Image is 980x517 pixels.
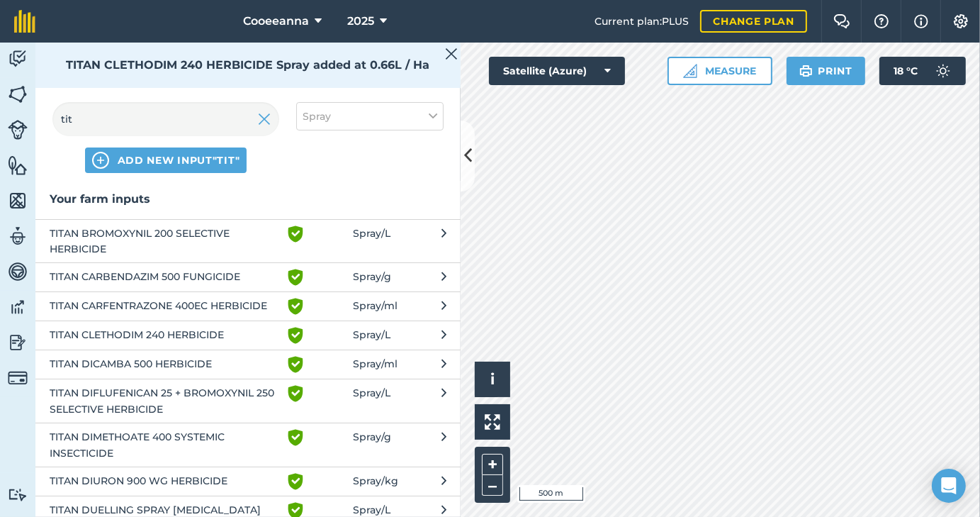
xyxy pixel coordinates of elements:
[353,356,398,373] span: Spray / ml
[490,370,495,388] span: i
[35,291,461,321] button: TITAN CARFENTRAZONE 400EC HERBICIDE Spray/ml
[50,385,281,417] span: TITAN DIFLUFENICAN 25 + BROMOXYNIL 250 SELECTIVE HERBICIDE
[353,226,390,257] span: Spray / L
[35,262,461,291] button: TITAN CARBENDAZIM 500 FUNGICIDE Spray/g
[50,473,281,490] span: TITAN DIURON 900 WG HERBICIDE
[873,14,890,28] img: A question mark icon
[8,190,28,211] img: svg+xml;base64,PHN2ZyB4bWxucz0iaHR0cDovL3d3dy53My5vcmcvMjAwMC9zdmciIHdpZHRoPSI1NiIgaGVpZ2h0PSI2MC...
[8,296,28,318] img: svg+xml;base64,PD94bWwgdmVyc2lvbj0iMS4wIiBlbmNvZGluZz0idXRmLTgiPz4KPCEtLSBHZW5lcmF0b3I6IEFkb2JlIE...
[787,57,866,85] button: Print
[118,153,240,167] span: ADD NEW INPUT "tit"
[929,57,957,85] img: svg+xml;base64,PD94bWwgdmVyc2lvbj0iMS4wIiBlbmNvZGluZz0idXRmLTgiPz4KPCEtLSBHZW5lcmF0b3I6IEFkb2JlIE...
[8,84,28,105] img: svg+xml;base64,PHN2ZyB4bWxucz0iaHR0cDovL3d3dy53My5vcmcvMjAwMC9zdmciIHdpZHRoPSI1NiIgaGVpZ2h0PSI2MC...
[932,469,966,503] div: Open Intercom Messenger
[8,48,28,70] img: svg+xml;base64,PD94bWwgdmVyc2lvbj0iMS4wIiBlbmNvZGluZz0idXRmLTgiPz4KPCEtLSBHZW5lcmF0b3I6IEFkb2JlIE...
[35,467,461,496] button: TITAN DIURON 900 WG HERBICIDE Spray/kg
[914,13,928,30] img: svg+xml;base64,PHN2ZyB4bWxucz0iaHR0cDovL3d3dy53My5vcmcvMjAwMC9zdmciIHdpZHRoPSIxNyIgaGVpZ2h0PSIxNy...
[489,57,625,85] button: Satellite (Azure)
[35,379,461,423] button: TITAN DIFLUFENICAN 25 + BROMOXYNIL 250 SELECTIVE HERBICIDE Spray/L
[243,13,309,30] span: Cooeeanna
[92,152,109,169] img: svg+xml;base64,PHN2ZyB4bWxucz0iaHR0cDovL3d3dy53My5vcmcvMjAwMC9zdmciIHdpZHRoPSIxNCIgaGVpZ2h0PSIyNC...
[683,64,697,78] img: Ruler icon
[35,350,461,379] button: TITAN DICAMBA 500 HERBICIDE Spray/ml
[668,57,772,85] button: Measure
[353,298,398,315] span: Spray / ml
[482,475,503,496] button: –
[35,219,461,263] button: TITAN BROMOXYNIL 200 SELECTIVE HERBICIDE Spray/L
[8,368,28,388] img: svg+xml;base64,PD94bWwgdmVyc2lvbj0iMS4wIiBlbmNvZGluZz0idXRmLTgiPz4KPCEtLSBHZW5lcmF0b3I6IEFkb2JlIE...
[879,57,966,85] button: 18 °C
[8,261,28,282] img: svg+xml;base64,PD94bWwgdmVyc2lvbj0iMS4wIiBlbmNvZGluZz0idXRmLTgiPz4KPCEtLSBHZW5lcmF0b3I6IEFkb2JlIE...
[894,57,918,85] span: 18 ° C
[952,14,969,28] img: A cog icon
[52,102,279,136] input: Search
[353,385,390,417] span: Spray / L
[8,155,28,176] img: svg+xml;base64,PHN2ZyB4bWxucz0iaHR0cDovL3d3dy53My5vcmcvMjAwMC9zdmciIHdpZHRoPSI1NiIgaGVpZ2h0PSI2MC...
[50,327,281,344] span: TITAN CLETHODIM 240 HERBICIDE
[485,414,500,430] img: Four arrows, one pointing top left, one top right, one bottom right and the last bottom left
[85,148,247,173] button: ADD NEW INPUT"tit"
[50,429,281,461] span: TITAN DIMETHOATE 400 SYSTEMIC INSECTICIDE
[353,473,398,490] span: Spray / kg
[475,362,510,397] button: i
[482,454,503,475] button: +
[14,10,35,33] img: fieldmargin Logo
[35,43,461,88] div: TITAN CLETHODIM 240 HERBICIDE Spray added at 0.66L / Ha
[700,10,807,33] a: Change plan
[8,332,28,353] img: svg+xml;base64,PD94bWwgdmVyc2lvbj0iMS4wIiBlbmNvZGluZz0idXRmLTgiPz4KPCEtLSBHZW5lcmF0b3I6IEFkb2JlIE...
[8,120,28,140] img: svg+xml;base64,PD94bWwgdmVyc2lvbj0iMS4wIiBlbmNvZGluZz0idXRmLTgiPz4KPCEtLSBHZW5lcmF0b3I6IEFkb2JlIE...
[258,111,271,128] img: svg+xml;base64,PHN2ZyB4bWxucz0iaHR0cDovL3d3dy53My5vcmcvMjAwMC9zdmciIHdpZHRoPSIyMiIgaGVpZ2h0PSIzMC...
[595,13,689,29] span: Current plan : PLUS
[8,226,28,247] img: svg+xml;base64,PD94bWwgdmVyc2lvbj0iMS4wIiBlbmNvZGluZz0idXRmLTgiPz4KPCEtLSBHZW5lcmF0b3I6IEFkb2JlIE...
[347,13,374,30] span: 2025
[35,190,461,209] h3: Your farm inputs
[833,14,850,28] img: Two speech bubbles overlapping with the left bubble in the forefront
[353,429,391,461] span: Spray / g
[445,45,458,62] img: svg+xml;base64,PHN2ZyB4bWxucz0iaHR0cDovL3d3dy53My5vcmcvMjAwMC9zdmciIHdpZHRoPSIyMiIgaGVpZ2h0PSIzMC...
[799,62,813,79] img: svg+xml;base64,PHN2ZyB4bWxucz0iaHR0cDovL3d3dy53My5vcmcvMjAwMC9zdmciIHdpZHRoPSIxOSIgaGVpZ2h0PSIyNC...
[353,327,390,344] span: Spray / L
[35,321,461,350] button: TITAN CLETHODIM 240 HERBICIDE Spray/L
[50,298,281,315] span: TITAN CARFENTRAZONE 400EC HERBICIDE
[50,356,281,373] span: TITAN DICAMBA 500 HERBICIDE
[50,226,281,257] span: TITAN BROMOXYNIL 200 SELECTIVE HERBICIDE
[296,102,444,130] button: Spray
[353,269,391,286] span: Spray / g
[303,109,331,124] span: Spray
[50,269,281,286] span: TITAN CARBENDAZIM 500 FUNGICIDE
[8,488,28,501] img: svg+xml;base64,PD94bWwgdmVyc2lvbj0iMS4wIiBlbmNvZGluZz0idXRmLTgiPz4KPCEtLSBHZW5lcmF0b3I6IEFkb2JlIE...
[35,423,461,467] button: TITAN DIMETHOATE 400 SYSTEMIC INSECTICIDE Spray/g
